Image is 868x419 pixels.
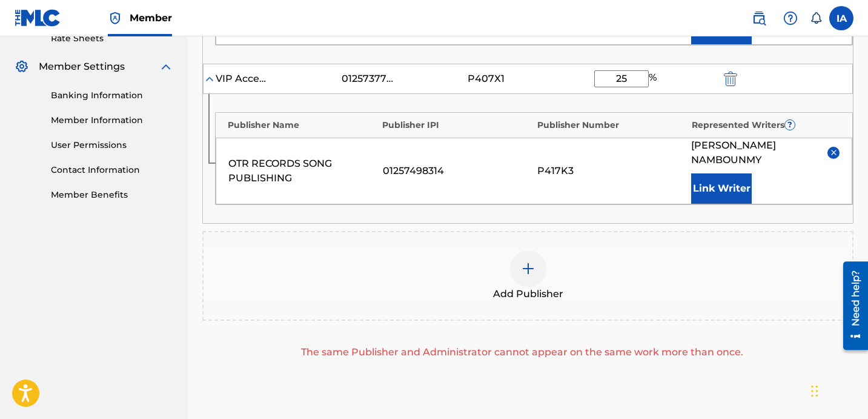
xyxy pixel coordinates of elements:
div: Represented Writers [692,119,840,132]
img: help [783,11,798,25]
a: Contact Information [51,164,173,176]
div: OTR RECORDS SONG PUBLISHING [228,156,377,186]
div: Publisher IPI [382,119,531,132]
a: User Permissions [51,139,173,152]
span: Member [130,11,172,25]
span: Add Publisher [493,287,563,301]
img: remove-from-list-button [829,148,838,157]
a: Member Information [51,114,173,127]
iframe: Chat Widget [807,361,868,419]
div: User Menu [829,6,853,30]
div: The same Publisher and Administrator cannot appear on the same work more than once. [202,345,841,360]
a: Public Search [747,6,771,30]
img: Member Settings [15,59,29,74]
a: Member Benefits [51,189,173,201]
span: Member Settings [39,59,125,74]
div: 01257498314 [383,164,531,178]
div: P417K3 [537,164,686,178]
img: 12a2ab48e56ec057fbd8.svg [724,72,737,86]
button: Link Writer [691,173,752,204]
div: Publisher Name [228,119,376,132]
a: Rate Sheets [51,32,173,45]
span: [PERSON_NAME] NAMBOUNMY [691,138,818,167]
img: Top Rightsholder [108,11,122,25]
a: Banking Information [51,89,173,102]
iframe: Resource Center [834,256,868,354]
span: % [649,70,660,87]
div: Help [778,6,803,30]
div: Publisher Number [537,119,686,132]
div: Notifications [810,12,822,24]
img: MLC Logo [15,9,61,27]
img: add [521,261,535,276]
img: expand-cell-toggle [204,73,216,85]
img: search [752,11,766,25]
div: Drag [811,373,818,409]
img: expand [159,59,173,74]
span: ? [785,120,795,130]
